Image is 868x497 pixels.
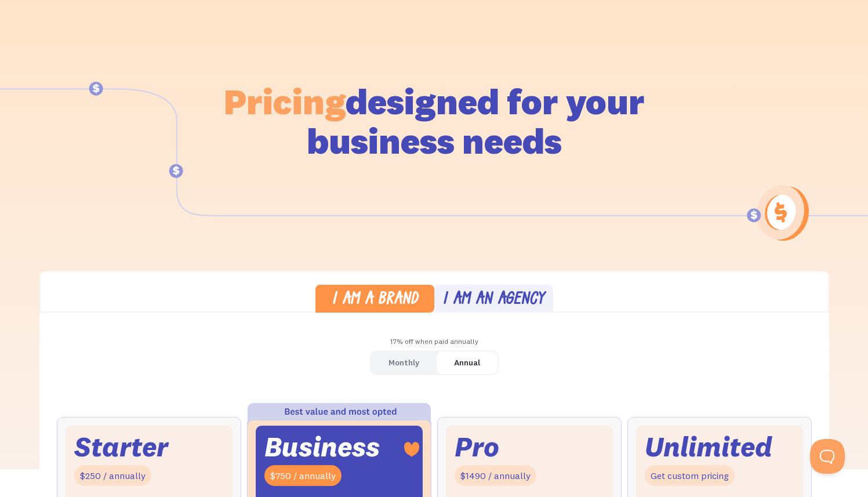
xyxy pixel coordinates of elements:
div: $250 / annually [74,465,151,487]
div: Pro [455,434,499,459]
span: Pricing [224,79,346,124]
div: Get custom pricing [645,465,735,487]
div: $750 / annually [264,465,342,487]
div: I am an agency [442,292,544,309]
div: Annual [454,354,480,371]
div: Monthly [388,354,419,371]
div: 17% off when paid annually [39,333,829,350]
iframe: Toggle Customer Support [810,439,845,474]
h1: designed for your business needs [223,82,645,161]
div: Business [264,434,380,459]
div: Starter [74,434,168,459]
div: I am a brand [332,292,418,309]
div: Unlimited [645,434,772,459]
div: $1490 / annually [455,465,536,487]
